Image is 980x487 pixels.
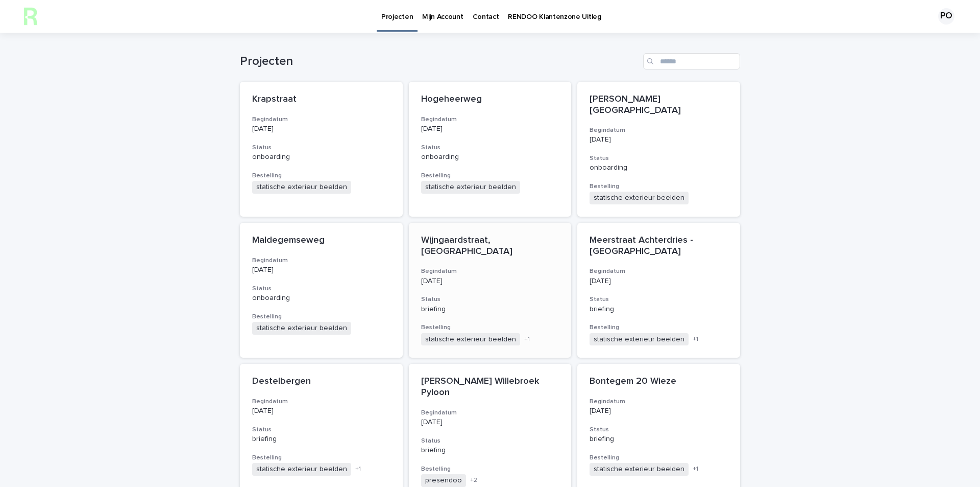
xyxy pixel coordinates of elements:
[421,153,559,161] p: onboarding
[252,115,390,124] h3: Begindatum
[590,94,728,116] p: [PERSON_NAME][GEOGRAPHIC_DATA]
[590,267,728,275] h3: Begindatum
[590,126,728,134] h3: Begindatum
[421,333,520,346] span: statische exterieur beelden
[590,277,728,286] p: [DATE]
[421,305,559,314] p: briefing
[421,465,559,473] h3: Bestelling
[643,53,740,69] input: Search
[421,323,559,332] h3: Bestelling
[252,94,390,105] p: Krapstraat
[590,376,728,387] p: Bontegem 20 Wieze
[421,144,559,152] h3: Status
[20,6,41,27] img: h2KIERbZRTK6FourSpbg
[421,181,520,194] span: statische exterieur beelden
[252,153,390,161] p: onboarding
[590,463,689,476] span: statische exterieur beelden
[577,82,740,217] a: [PERSON_NAME][GEOGRAPHIC_DATA]Begindatum[DATE]StatusonboardingBestellingstatische exterieur beelden
[252,313,390,321] h3: Bestelling
[409,82,572,217] a: HogeheerwegBegindatum[DATE]StatusonboardingBestellingstatische exterieur beelden
[252,322,351,335] span: statische exterieur beelden
[590,164,728,172] p: onboarding
[421,267,559,275] h3: Begindatum
[421,446,559,455] p: briefing
[252,125,390,133] p: [DATE]
[240,54,639,69] h1: Projecten
[252,172,390,180] h3: Bestelling
[252,407,390,415] p: [DATE]
[421,277,559,286] p: [DATE]
[693,336,698,342] span: + 1
[590,295,728,304] h3: Status
[240,82,403,217] a: KrapstraatBegindatum[DATE]StatusonboardingBestellingstatische exterieur beelden
[252,144,390,152] h3: Status
[421,115,559,124] h3: Begindatum
[252,266,390,274] p: [DATE]
[240,223,403,358] a: MaldegemsewegBegindatum[DATE]StatusonboardingBestellingstatische exterieur beelden
[590,454,728,462] h3: Bestelling
[252,463,351,476] span: statische exterieur beelden
[252,294,390,303] p: onboarding
[590,333,689,346] span: statische exterieur beelden
[252,454,390,462] h3: Bestelling
[590,323,728,332] h3: Bestelling
[590,154,728,163] h3: Status
[590,182,728,191] h3: Bestelling
[421,235,559,257] p: Wijngaardstraat, [GEOGRAPHIC_DATA]
[252,376,390,387] p: Destelbergen
[470,477,477,483] span: + 2
[590,135,728,144] p: [DATE]
[252,435,390,444] p: briefing
[590,407,728,415] p: [DATE]
[590,192,689,204] span: statische exterieur beelden
[252,257,390,265] h3: Begindatum
[421,125,559,133] p: [DATE]
[590,305,728,314] p: briefing
[421,437,559,445] h3: Status
[252,426,390,434] h3: Status
[421,94,559,105] p: Hogeheerweg
[421,295,559,304] h3: Status
[421,418,559,427] p: [DATE]
[355,466,361,472] span: + 1
[252,285,390,293] h3: Status
[252,398,390,406] h3: Begindatum
[421,409,559,417] h3: Begindatum
[577,223,740,358] a: Meerstraat Achterdries - [GEOGRAPHIC_DATA]Begindatum[DATE]StatusbriefingBestellingstatische exter...
[421,376,559,398] p: [PERSON_NAME] Willebroek Pyloon
[524,336,530,342] span: + 1
[693,466,698,472] span: + 1
[409,223,572,358] a: Wijngaardstraat, [GEOGRAPHIC_DATA]Begindatum[DATE]StatusbriefingBestellingstatische exterieur bee...
[252,181,351,194] span: statische exterieur beelden
[590,398,728,406] h3: Begindatum
[590,235,728,257] p: Meerstraat Achterdries - [GEOGRAPHIC_DATA]
[938,8,954,25] div: PO
[421,474,466,487] span: presendoo
[421,172,559,180] h3: Bestelling
[252,235,390,246] p: Maldegemseweg
[590,426,728,434] h3: Status
[590,435,728,444] p: briefing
